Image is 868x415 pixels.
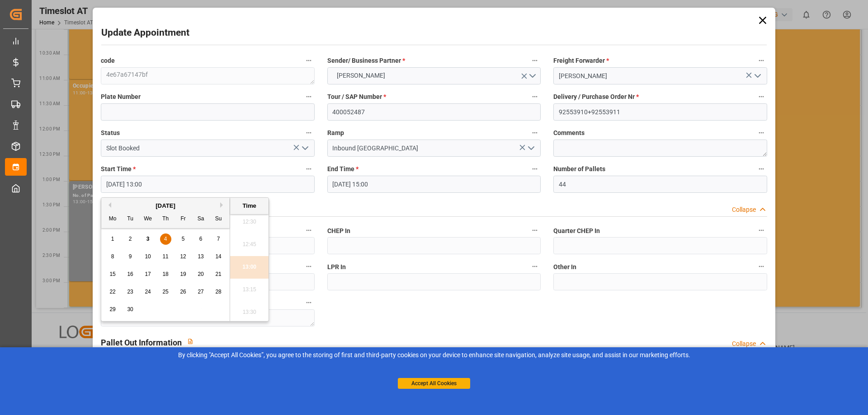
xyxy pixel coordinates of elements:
button: Sender/ Business Partner * [529,55,541,66]
div: Choose Saturday, September 20th, 2025 [195,269,207,280]
div: [DATE] [101,201,230,210]
button: LPR In [529,261,541,272]
div: Time [232,201,266,210]
div: Choose Saturday, September 13th, 2025 [195,251,207,262]
div: Su [213,214,224,225]
div: Choose Wednesday, September 10th, 2025 [142,251,154,262]
button: Plate Number [303,91,315,103]
input: Select Freight Forwarder [553,67,767,84]
div: Choose Monday, September 15th, 2025 [107,269,118,280]
input: Type to search/select [101,140,314,157]
span: 15 [109,271,115,277]
button: Accept All Cookies [398,378,470,389]
button: open menu [297,141,311,155]
span: 7 [217,236,220,242]
span: 30 [127,306,133,312]
button: Euro In [303,224,315,236]
span: 21 [215,271,221,277]
span: Number of Pallets [553,164,605,174]
button: Delivery / Purchase Order Nr * [755,91,767,103]
div: Sa [195,214,207,225]
div: Mo [107,214,118,225]
button: CHEP In [529,224,541,236]
button: Freight Forwarder * [755,55,767,66]
span: Sender/ Business Partner [327,56,405,65]
button: open menu [524,141,538,155]
span: Quarter CHEP In [553,226,600,236]
span: 6 [199,236,203,242]
div: Fr [178,214,189,225]
button: open menu [327,67,541,84]
div: Choose Saturday, September 27th, 2025 [195,286,207,298]
span: 1 [111,236,114,242]
div: Collapse [732,339,756,349]
button: View description [182,333,199,350]
div: Choose Sunday, September 7th, 2025 [213,233,224,245]
button: Start Time * [303,163,315,175]
div: Tu [125,214,136,225]
button: Other In [755,261,767,272]
span: Comments [553,128,585,138]
div: Th [160,214,171,225]
span: 10 [145,253,151,260]
span: Freight Forwarder [553,56,609,65]
span: 23 [127,289,133,295]
span: Delivery / Purchase Order Nr [553,92,639,102]
span: 19 [180,271,186,277]
span: 16 [127,271,133,277]
button: Number of Pallets [755,163,767,175]
h2: Update Appointment [101,26,189,40]
div: Choose Monday, September 22nd, 2025 [107,286,118,298]
div: Choose Wednesday, September 24th, 2025 [142,286,154,298]
span: Plate Number [101,92,141,102]
span: Ramp [327,128,344,138]
h2: Pallet Out Information [101,336,182,349]
span: 24 [145,289,151,295]
input: DD.MM.YYYY HH:MM [101,176,314,193]
span: Tour / SAP Number [327,92,386,102]
span: 17 [145,271,151,277]
div: Choose Friday, September 12th, 2025 [178,251,189,262]
span: Start Time [101,164,136,174]
div: Choose Thursday, September 11th, 2025 [160,251,171,262]
div: Choose Monday, September 8th, 2025 [107,251,118,262]
button: Quarter CHEP In [755,224,767,236]
span: Status [101,128,120,138]
button: Tour / SAP Number * [529,91,541,103]
div: Choose Tuesday, September 30th, 2025 [125,304,136,315]
div: Choose Saturday, September 6th, 2025 [195,233,207,245]
div: Choose Monday, September 1st, 2025 [107,233,118,245]
span: 11 [162,253,168,260]
span: 26 [180,289,186,295]
div: Choose Thursday, September 4th, 2025 [160,233,171,245]
span: 9 [129,253,132,260]
div: We [142,214,154,225]
div: Choose Thursday, September 18th, 2025 [160,269,171,280]
div: Collapse [732,205,756,214]
div: Choose Tuesday, September 9th, 2025 [125,251,136,262]
span: 29 [109,306,115,312]
span: 18 [162,271,168,277]
span: 5 [182,236,185,242]
button: Total In [303,297,315,308]
div: Choose Tuesday, September 23rd, 2025 [125,286,136,298]
button: Ramp [529,127,541,139]
span: 22 [109,289,115,295]
button: code [303,55,315,66]
div: Choose Wednesday, September 17th, 2025 [142,269,154,280]
span: 8 [111,253,114,260]
span: 3 [146,236,150,242]
span: code [101,56,115,65]
span: 28 [215,289,221,295]
div: Choose Monday, September 29th, 2025 [107,304,118,315]
div: Choose Tuesday, September 2nd, 2025 [125,233,136,245]
div: Choose Friday, September 26th, 2025 [178,286,189,298]
div: Choose Tuesday, September 16th, 2025 [125,269,136,280]
div: Choose Thursday, September 25th, 2025 [160,286,171,298]
div: Choose Friday, September 19th, 2025 [178,269,189,280]
div: By clicking "Accept All Cookies”, you agree to the storing of first and third-party cookies on yo... [6,350,862,360]
span: LPR In [327,262,346,272]
input: DD.MM.YYYY HH:MM [327,176,541,193]
div: Choose Sunday, September 21st, 2025 [213,269,224,280]
div: Choose Sunday, September 28th, 2025 [213,286,224,298]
